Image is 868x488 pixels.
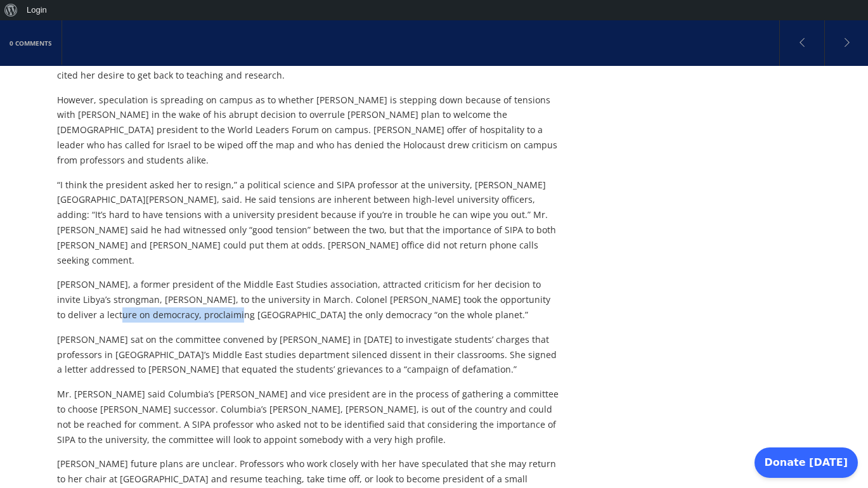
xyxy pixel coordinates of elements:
[57,93,560,168] p: However, speculation is spreading on campus as to whether [PERSON_NAME] is stepping down because ...
[57,277,560,322] p: [PERSON_NAME], a former president of the Middle East Studies association, attracted criticism for...
[57,387,560,447] p: Mr. [PERSON_NAME] said Columbia’s [PERSON_NAME] and vice president are in the process of gatherin...
[57,332,560,377] p: [PERSON_NAME] sat on the committee convened by [PERSON_NAME] in [DATE] to investigate students’ c...
[57,177,560,268] p: “I think the president asked her to resign,” a political science and SIPA professor at the univer...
